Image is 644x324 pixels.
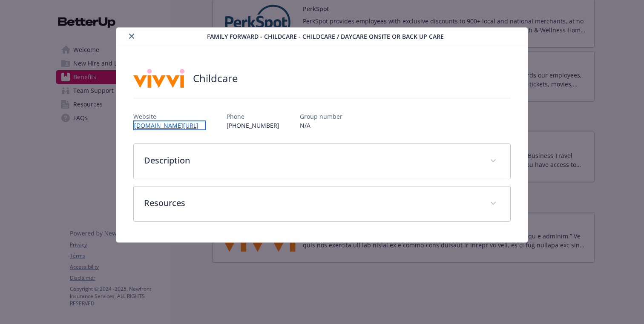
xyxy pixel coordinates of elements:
[134,186,510,221] div: Resources
[227,121,279,130] p: [PHONE_NUMBER]
[144,154,480,167] p: Description
[300,112,342,121] p: Group number
[134,144,510,179] div: Description
[207,32,444,41] span: Family Forward - Childcare - Childcare / Daycare onsite or back up care
[133,112,206,121] p: Website
[144,197,480,209] p: Resources
[64,27,580,243] div: details for plan Family Forward - Childcare - Childcare / Daycare onsite or back up care
[126,31,137,41] button: close
[227,112,279,121] p: Phone
[193,71,238,86] h2: Childcare
[133,66,184,91] img: Vivvi
[300,121,342,130] p: N/A
[133,120,206,130] a: [DOMAIN_NAME][URL]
